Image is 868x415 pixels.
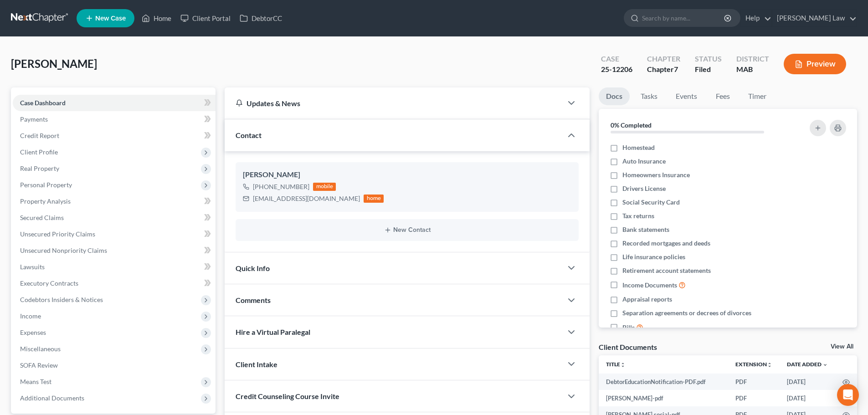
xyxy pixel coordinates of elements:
span: Income Documents [622,281,677,290]
span: Credit Counseling Course Invite [236,392,339,400]
td: [DATE] [780,374,835,390]
span: Client Profile [20,148,58,156]
a: SOFA Review [13,357,216,374]
span: Property Analysis [20,197,71,205]
span: Drivers License [622,184,666,193]
span: Appraisal reports [622,295,672,304]
a: Fees [708,87,737,105]
a: Secured Claims [13,210,216,226]
span: Payments [20,115,48,123]
a: Home [137,10,176,26]
div: [PERSON_NAME] [243,169,571,180]
span: Miscellaneous [20,345,61,353]
div: Open Intercom Messenger [837,384,859,406]
span: Bank statements [622,225,669,234]
a: Timer [741,87,774,105]
div: Case [601,54,632,64]
span: Real Property [20,164,59,172]
span: Income [20,312,41,320]
a: Client Portal [176,10,235,26]
span: Lawsuits [20,263,45,271]
div: MAB [736,64,769,75]
span: Codebtors Insiders & Notices [20,296,103,303]
span: Personal Property [20,181,72,189]
div: Chapter [647,54,680,64]
a: Payments [13,111,216,128]
i: unfold_more [767,362,772,368]
div: [EMAIL_ADDRESS][DOMAIN_NAME] [253,194,360,203]
input: Search by name... [642,10,725,26]
a: Unsecured Nonpriority Claims [13,242,216,259]
a: Executory Contracts [13,275,216,292]
a: Lawsuits [13,259,216,275]
span: Secured Claims [20,214,64,221]
a: View All [831,343,853,350]
td: [PERSON_NAME]-pdf [599,390,728,406]
div: Client Documents [599,342,657,352]
span: Homestead [622,143,655,152]
div: 25-12206 [601,64,632,75]
button: New Contact [243,226,571,234]
strong: 0% Completed [611,121,652,129]
a: Events [668,87,704,105]
span: Means Test [20,378,51,385]
span: Auto Insurance [622,157,666,166]
span: SOFA Review [20,361,58,369]
span: Client Intake [236,360,277,369]
span: Recorded mortgages and deeds [622,239,710,248]
div: Chapter [647,64,680,75]
a: Docs [599,87,630,105]
span: [PERSON_NAME] [11,57,97,70]
span: Life insurance policies [622,252,685,261]
span: Separation agreements or decrees of divorces [622,308,751,318]
i: expand_more [822,362,828,368]
span: Contact [236,131,262,139]
a: Titleunfold_more [606,361,626,368]
span: Hire a Virtual Paralegal [236,328,310,336]
span: 7 [674,65,678,73]
span: Social Security Card [622,198,680,207]
span: Comments [236,296,271,304]
td: [DATE] [780,390,835,406]
a: Extensionunfold_more [735,361,772,368]
span: Executory Contracts [20,279,78,287]
span: Homeowners Insurance [622,170,690,179]
div: home [364,195,384,203]
td: DebtorEducationNotification-PDF.pdf [599,374,728,390]
button: Preview [784,54,846,74]
span: New Case [95,15,126,22]
div: District [736,54,769,64]
span: Additional Documents [20,394,84,402]
a: Unsecured Priority Claims [13,226,216,242]
div: Filed [695,64,722,75]
a: Tasks [633,87,665,105]
a: [PERSON_NAME] Law [772,10,857,26]
td: PDF [728,390,780,406]
span: Unsecured Nonpriority Claims [20,246,107,254]
span: Unsecured Priority Claims [20,230,95,238]
div: Status [695,54,722,64]
span: Tax returns [622,211,654,220]
span: Expenses [20,328,46,336]
a: Help [741,10,771,26]
a: Case Dashboard [13,95,216,111]
div: Updates & News [236,98,551,108]
span: Quick Info [236,264,270,272]
a: Credit Report [13,128,216,144]
td: PDF [728,374,780,390]
span: Retirement account statements [622,266,711,275]
a: Property Analysis [13,193,216,210]
i: unfold_more [620,362,626,368]
span: Case Dashboard [20,99,66,107]
a: DebtorCC [235,10,287,26]
span: Bills [622,323,635,332]
div: mobile [313,183,336,191]
a: Date Added expand_more [787,361,828,368]
div: [PHONE_NUMBER] [253,182,309,191]
span: Credit Report [20,132,59,139]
